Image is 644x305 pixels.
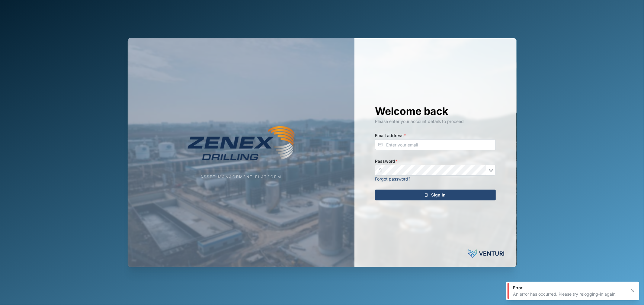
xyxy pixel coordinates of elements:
[375,158,397,165] label: Password
[375,190,496,200] button: Sign In
[375,105,496,118] h1: Welcome back
[375,132,406,139] label: Email address
[375,118,496,125] div: Please enter your account details to proceed
[375,176,410,181] a: Forgot password?
[431,190,446,200] span: Sign In
[468,248,504,260] img: Venturi
[513,285,626,291] div: Error
[513,291,626,297] div: An error has occurred. Please try relogging-in again.
[181,125,301,161] img: Company Logo
[375,139,496,150] input: Enter your email
[200,174,282,180] div: Asset Management Platform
